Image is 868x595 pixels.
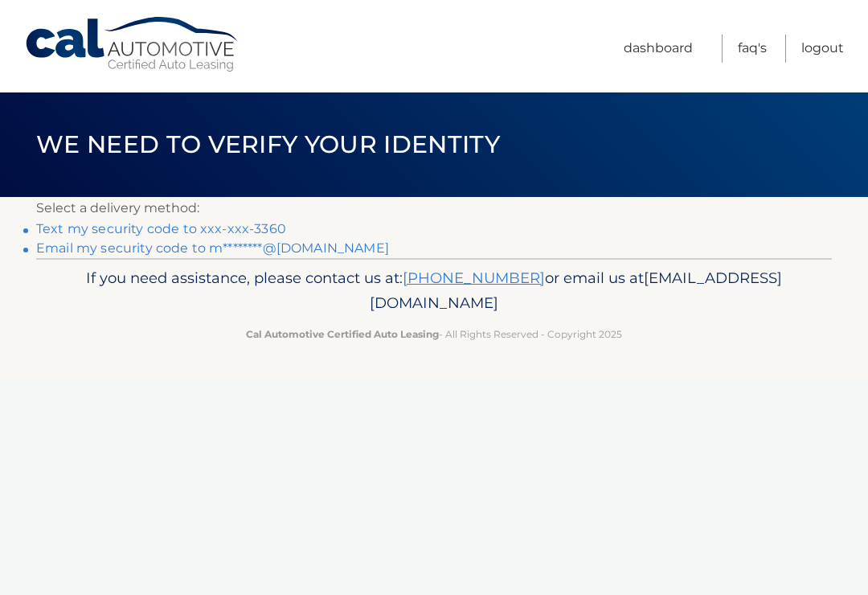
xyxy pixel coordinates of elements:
[624,35,693,63] a: Dashboard
[738,35,767,63] a: FAQ's
[246,328,439,340] strong: Cal Automotive Certified Auto Leasing
[36,129,500,159] span: We need to verify your identity
[36,240,389,256] a: Email my security code to m********@[DOMAIN_NAME]
[403,269,545,287] a: [PHONE_NUMBER]
[36,197,832,220] p: Select a delivery method:
[60,326,808,343] p: - All Rights Reserved - Copyright 2025
[801,35,844,63] a: Logout
[60,265,808,317] p: If you need assistance, please contact us at: or email us at
[36,221,286,236] a: Text my security code to xxx-xxx-3360
[24,16,241,73] a: Cal Automotive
